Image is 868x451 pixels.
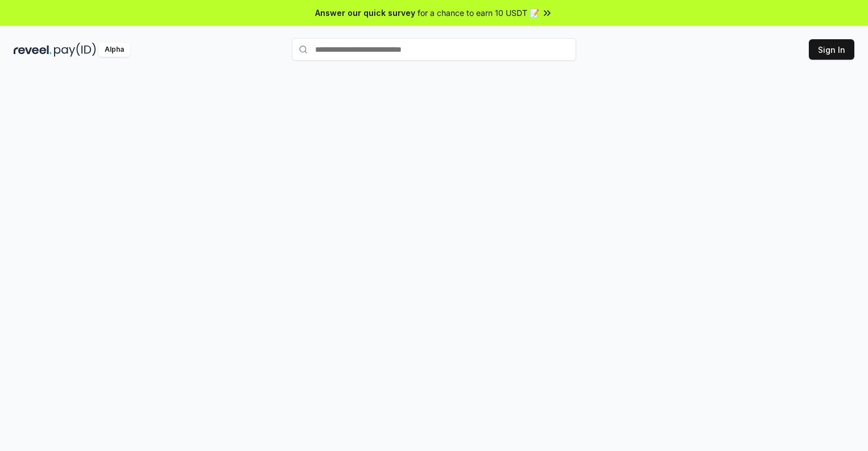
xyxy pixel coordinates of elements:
[809,39,854,60] button: Sign In
[418,7,539,19] span: for a chance to earn 10 USDT 📝
[14,43,52,57] img: reveel_dark
[54,43,96,57] img: pay_id
[98,43,130,57] div: Alpha
[315,7,415,19] span: Answer our quick survey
